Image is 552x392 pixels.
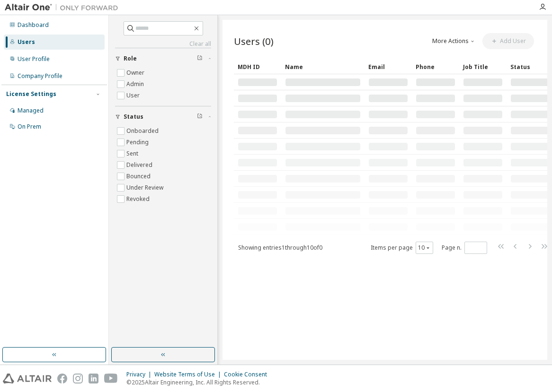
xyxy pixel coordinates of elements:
[126,182,165,193] label: Under Review
[104,374,118,383] img: youtube.svg
[115,48,211,69] button: Role
[126,378,273,386] p: © 2025 Altair Engineering, Inc. All Rights Reserved.
[238,59,277,74] div: MDH ID
[18,21,49,29] div: Dashboard
[418,244,431,252] button: 10
[126,148,140,159] label: Sent
[482,33,534,49] button: Add User
[18,123,41,131] div: On Prem
[285,59,361,74] div: Name
[197,55,203,62] span: Clear filter
[416,59,455,74] div: Phone
[126,371,154,378] div: Privacy
[18,55,50,63] div: User Profile
[57,374,67,383] img: facebook.svg
[238,244,322,252] span: Showing entries 1 through 10 of 0
[126,90,142,101] label: User
[126,171,152,182] label: Bounced
[126,193,151,205] label: Revoked
[126,78,146,90] label: Admin
[5,3,123,12] img: Altair One
[442,242,487,254] span: Page n.
[154,371,224,378] div: Website Terms of Use
[18,72,62,80] div: Company Profile
[463,59,503,74] div: Job Title
[124,113,143,121] span: Status
[126,137,151,148] label: Pending
[431,33,477,49] button: More Actions
[18,107,44,114] div: Managed
[368,59,408,74] div: Email
[124,55,137,62] span: Role
[224,371,273,378] div: Cookie Consent
[115,40,211,48] a: Clear all
[89,374,98,383] img: linkedin.svg
[126,159,154,171] label: Delivered
[197,113,203,121] span: Clear filter
[510,59,550,74] div: Status
[73,374,83,383] img: instagram.svg
[3,374,52,383] img: altair_logo.svg
[18,38,35,46] div: Users
[126,67,146,78] label: Owner
[371,242,433,254] span: Items per page
[115,106,211,127] button: Status
[234,35,274,48] span: Users (0)
[126,125,160,137] label: Onboarded
[6,90,56,98] div: License Settings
